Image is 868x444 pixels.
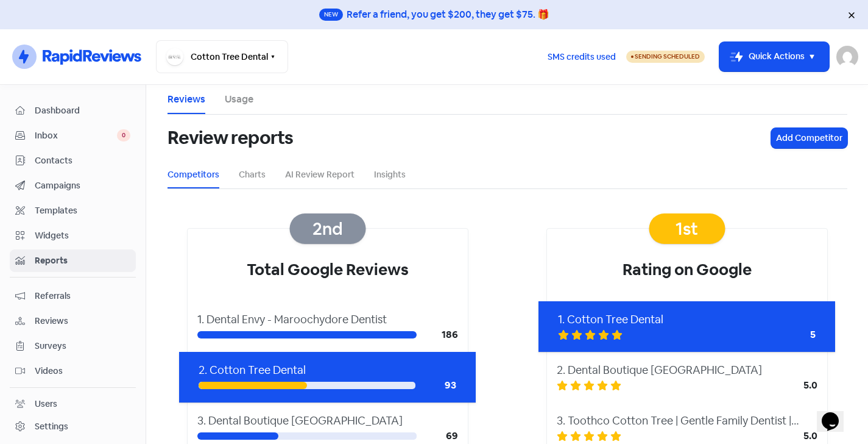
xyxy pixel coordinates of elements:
[10,99,136,122] a: Dashboard
[35,179,130,192] span: Campaigns
[10,149,136,172] a: Contacts
[10,224,136,247] a: Widgets
[117,129,130,141] span: 0
[769,378,817,393] div: 5.0
[35,398,57,410] div: Users
[548,51,616,63] span: SMS credits used
[35,420,68,433] div: Settings
[35,129,117,142] span: Inbox
[719,42,829,71] button: Quick Actions
[557,412,817,429] div: 3. Toothco Cotton Tree | Gentle Family Dentist | Dentist Maroochydore
[537,49,626,62] a: SMS credits used
[10,174,136,197] a: Campaigns
[635,52,700,60] span: Sending Scheduled
[836,46,858,68] img: User
[289,213,365,244] div: 2nd
[769,429,817,443] div: 5.0
[347,7,549,22] div: Refer a friend, you get $200, they get $75. 🎁
[10,393,136,415] a: Users
[10,199,136,222] a: Templates
[199,362,457,378] div: 2. Cotton Tree Dental
[35,154,130,167] span: Contacts
[35,365,130,378] span: Videos
[557,362,817,378] div: 2. Dental Boutique [GEOGRAPHIC_DATA]
[168,168,219,181] a: Competitors
[417,328,457,342] div: 186
[35,315,130,328] span: Reviews
[817,395,856,432] iframe: chat widget
[10,285,136,307] a: Referrals
[415,378,456,393] div: 93
[35,340,130,353] span: Surveys
[417,429,457,443] div: 69
[188,229,468,301] div: Total Google Reviews
[10,360,136,382] a: Videos
[285,168,355,181] a: AI Review Report
[197,311,458,328] div: 1. Dental Envy - Maroochydore Dentist
[239,168,266,181] a: Charts
[10,124,136,147] a: Inbox 0
[319,9,343,21] span: New
[10,310,136,332] a: Reviews
[547,229,827,301] div: Rating on Google
[10,249,136,272] a: Reports
[767,328,816,342] div: 5
[197,412,458,429] div: 3. Dental Boutique [GEOGRAPHIC_DATA]
[374,168,406,181] a: Insights
[35,204,130,217] span: Templates
[649,213,725,244] div: 1st
[35,254,130,267] span: Reports
[771,128,847,148] button: Add Competitor
[225,92,253,107] a: Usage
[156,40,288,73] button: Cotton Tree Dental
[168,92,205,107] a: Reviews
[10,335,136,357] a: Surveys
[626,49,705,64] a: Sending Scheduled
[168,118,293,157] h1: Review reports
[558,311,816,328] div: 1. Cotton Tree Dental
[35,229,130,242] span: Widgets
[35,290,130,303] span: Referrals
[35,104,130,117] span: Dashboard
[10,415,136,438] a: Settings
